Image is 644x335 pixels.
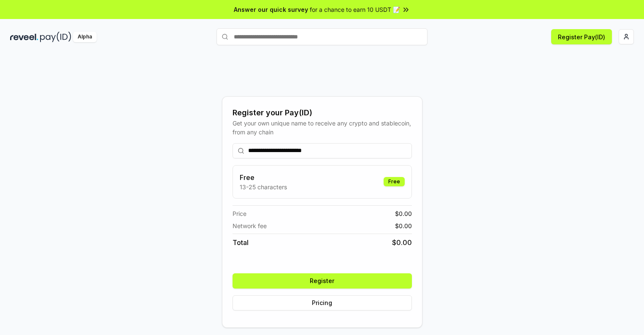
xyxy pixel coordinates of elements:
[233,237,249,248] span: Total
[73,32,97,42] div: Alpha
[233,209,246,218] span: Price
[384,177,405,186] div: Free
[240,172,287,182] h3: Free
[233,221,267,230] span: Network fee
[240,182,287,191] p: 13-25 characters
[10,32,38,42] img: reveel_dark
[395,221,412,230] span: $ 0.00
[233,295,412,310] button: Pricing
[395,209,412,218] span: $ 0.00
[234,5,308,14] span: Answer our quick survey
[551,29,612,44] button: Register Pay(ID)
[233,119,412,136] div: Get your own unique name to receive any crypto and stablecoin, from any chain
[40,32,71,42] img: pay_id
[233,273,412,289] button: Register
[233,107,412,119] div: Register your Pay(ID)
[392,237,412,248] span: $ 0.00
[310,5,400,14] span: for a chance to earn 10 USDT 📝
